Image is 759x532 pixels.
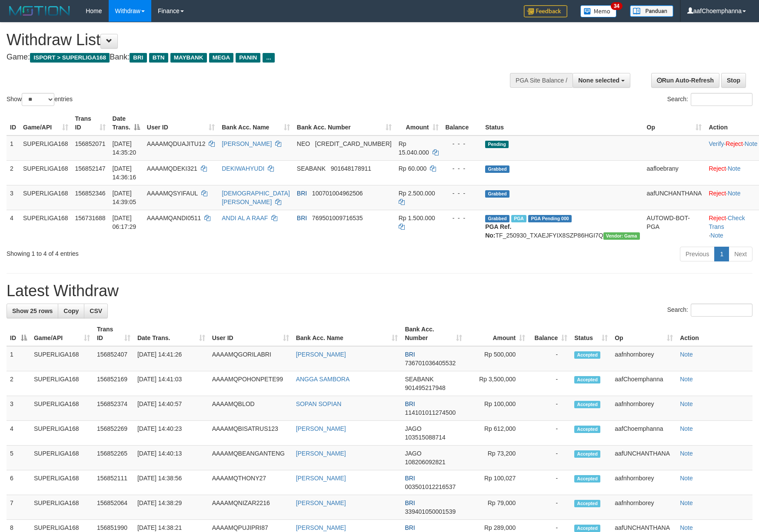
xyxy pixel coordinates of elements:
td: AUTOWD-BOT-PGA [643,210,706,243]
div: - - - [446,164,479,173]
span: BRI [297,215,307,221]
th: Balance: activate to sort column ascending [529,321,571,346]
a: [PERSON_NAME] [296,499,346,506]
span: Copy 901648178911 to clipboard [331,165,371,172]
th: ID [7,111,20,135]
td: 4 [7,210,20,243]
span: Copy 003501012216537 to clipboard [405,483,456,490]
th: Status: activate to sort column ascending [571,321,611,346]
span: NEO [297,140,310,147]
th: Game/API: activate to sort column ascending [20,111,72,135]
td: 3 [7,185,20,210]
td: SUPERLIGA168 [30,446,93,470]
span: [DATE] 14:35:20 [113,140,136,156]
td: 1 [7,135,20,161]
th: Bank Acc. Name: activate to sort column ascending [293,321,402,346]
span: Rp 2.500.000 [399,190,435,197]
th: Game/API: activate to sort column ascending [30,321,93,346]
span: AAAAMQDUAJITU12 [147,140,206,147]
a: Verify [709,140,724,147]
a: Copy [58,304,84,318]
span: Rp 60.000 [399,165,427,172]
th: Amount: activate to sort column ascending [466,321,529,346]
span: AAAAMQDEKI321 [147,165,197,172]
td: 4 [7,421,30,446]
th: Op: activate to sort column ascending [611,321,676,346]
th: Date Trans.: activate to sort column descending [109,111,143,135]
span: SEABANK [405,376,433,383]
a: Previous [680,247,715,261]
th: Balance [442,111,482,135]
a: Note [680,475,693,482]
a: Note [728,190,741,197]
td: - [529,421,571,446]
td: AAAAMQBEANGANTENG [209,446,293,470]
span: 156852147 [75,165,106,172]
td: SUPERLIGA168 [30,470,93,495]
span: Copy 114101011274500 to clipboard [405,409,456,416]
th: Bank Acc. Number: activate to sort column ascending [293,111,395,135]
span: BRI [130,53,146,63]
td: SUPERLIGA168 [30,371,93,396]
span: SEABANK [297,165,326,172]
td: 5 [7,446,30,470]
span: [DATE] 06:17:29 [113,215,136,230]
span: AAAAMQANDI0511 [147,215,201,221]
a: Note [745,140,758,147]
a: [DEMOGRAPHIC_DATA][PERSON_NAME] [222,190,290,205]
th: Action [676,321,752,346]
td: 1 [7,346,30,371]
h4: Game: Bank: [7,53,497,62]
td: - [529,446,571,470]
span: PANIN [236,53,260,63]
img: panduan.png [630,5,673,17]
label: Search: [667,93,752,106]
td: Rp 100,000 [466,396,529,421]
label: Show entries [7,93,73,106]
span: Copy 100701004962506 to clipboard [312,190,363,197]
td: Rp 612,000 [466,421,529,446]
span: Copy 736701036405532 to clipboard [405,360,456,367]
h1: Withdraw List [7,31,497,49]
span: Copy 339401050001539 to clipboard [405,508,456,515]
a: ANDI AL A RAAF [222,215,268,221]
div: - - - [446,189,479,198]
span: ... [263,53,274,63]
td: 156852269 [93,421,134,446]
td: [DATE] 14:41:03 [134,371,209,396]
td: [DATE] 14:40:23 [134,421,209,446]
span: Copy 103515088714 to clipboard [405,434,445,441]
img: Button%20Memo.svg [580,5,617,17]
div: - - - [446,214,479,222]
button: None selected [573,73,630,88]
a: SOPAN SOPIAN [296,400,342,407]
td: SUPERLIGA168 [20,160,72,185]
span: Grabbed [485,190,509,198]
td: 156852265 [93,446,134,470]
th: Bank Acc. Number: activate to sort column ascending [401,321,466,346]
td: aafChoemphanna [611,371,676,396]
span: MEGA [209,53,234,63]
span: BRI [405,351,415,358]
input: Search: [691,93,752,106]
a: Stop [721,73,746,88]
td: - [529,396,571,421]
span: CSV [90,307,102,314]
td: Rp 73,200 [466,446,529,470]
span: Accepted [574,426,600,433]
td: AAAAMQTHONY27 [209,470,293,495]
span: MAYBANK [170,53,207,63]
span: Copy 769501009716535 to clipboard [312,215,363,221]
select: Showentries [22,93,54,106]
th: Trans ID: activate to sort column ascending [72,111,109,135]
td: aafnhornborey [611,346,676,371]
td: 6 [7,470,30,495]
td: SUPERLIGA168 [30,396,93,421]
div: Showing 1 to 4 of 4 entries [7,246,310,258]
span: Accepted [574,525,600,532]
th: Op: activate to sort column ascending [643,111,706,135]
a: [PERSON_NAME] [296,524,346,531]
a: Reject [709,165,726,172]
span: Accepted [574,450,600,458]
td: - [529,470,571,495]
